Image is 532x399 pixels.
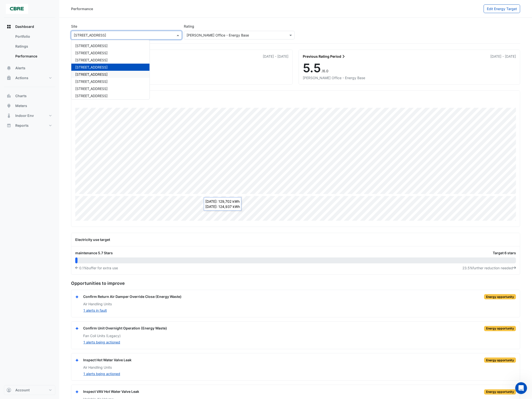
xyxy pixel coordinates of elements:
app-icon: Dashboard [6,24,11,29]
img: Company Logo [6,4,28,14]
span: Target 6 stars [493,250,516,255]
div: Energy opportunity [484,389,516,395]
div: [DATE] - [DATE] [490,54,516,59]
div: Electricity use this period [75,95,516,100]
a: Performance [11,51,55,61]
app-icon: Alerts [6,66,11,71]
div: Energy opportunity [484,326,516,331]
span: [STREET_ADDRESS] [75,72,108,76]
span: [STREET_ADDRESS] [75,87,108,91]
button: 1 alerts being actioned [83,371,120,377]
div: Electricity use target [75,237,516,242]
div: Confirm Return Air Damper Override Close (Energy Waste) [83,294,182,300]
div: Fan Coil Units (Legacy) [83,333,516,338]
div: Energy opportunity [484,294,516,299]
div: Inspect VAV Hot Water Valve Leak [83,389,139,395]
button: Edit Energy Target [484,4,520,13]
div: Inspect Hot Water Valve Leak [83,357,132,363]
app-icon: Meters [6,103,11,108]
span: Charts [15,93,27,98]
app-icon: Charts [6,93,11,98]
button: Reports [4,121,55,130]
span: 5.5 [303,61,321,75]
span: 23.5% further reduction needed [462,265,516,271]
span: [STREET_ADDRESS] [75,44,108,48]
div: [PERSON_NAME] Office - Energy Base [303,75,516,80]
div: Above target (rolling annual use) [75,75,288,80]
h5: Opportunities to improve [71,281,520,286]
button: 1 alerts in fault [83,308,107,313]
span: Edit Energy Target [487,7,517,11]
span: /6.0 [322,69,328,73]
span: 0.1% buffer for extra use [79,266,118,270]
span: Indoor Env [15,113,34,118]
div: Air Handling Units [83,365,516,370]
span: [STREET_ADDRESS] [75,79,108,84]
span: Alerts [15,66,25,71]
app-icon: Reports [6,123,11,128]
button: Account [4,385,55,395]
span: [STREET_ADDRESS] [75,94,108,98]
span: maintenance 5.7 Stars [75,250,113,255]
a: Previous Rating Period [303,54,346,59]
app-icon: Indoor Env [6,113,11,118]
div: Energy opportunity [484,358,516,363]
app-icon: Actions [6,75,11,80]
button: Meters [4,101,55,111]
div: Confirm Unit Overnight Operation (Energy Waste) [83,326,167,331]
a: Portfolio [11,32,55,41]
div: Performance [71,6,93,11]
span: [STREET_ADDRESS] [75,65,108,69]
span: Account [15,388,30,393]
span: Dashboard [15,24,34,29]
span: [STREET_ADDRESS] [75,51,108,55]
div: [DATE] - [DATE] [263,54,288,59]
button: Charts [4,91,55,101]
div: Air Handling Units [83,301,516,307]
label: Rating [184,24,194,29]
ng-dropdown-panel: Options list [71,40,150,100]
div: Dashboard [4,32,55,63]
span: Actions [15,75,28,80]
span: [STREET_ADDRESS] [75,58,108,62]
span: Reports [15,123,29,128]
label: Site [71,24,77,29]
a: Ratings [11,41,55,51]
button: Alerts [4,63,55,73]
button: Indoor Env [4,111,55,121]
button: 1 alerts being actioned [83,339,120,345]
span: Meters [15,103,27,108]
button: Actions [4,73,55,83]
iframe: Intercom live chat [515,382,527,394]
button: Dashboard [4,22,55,32]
